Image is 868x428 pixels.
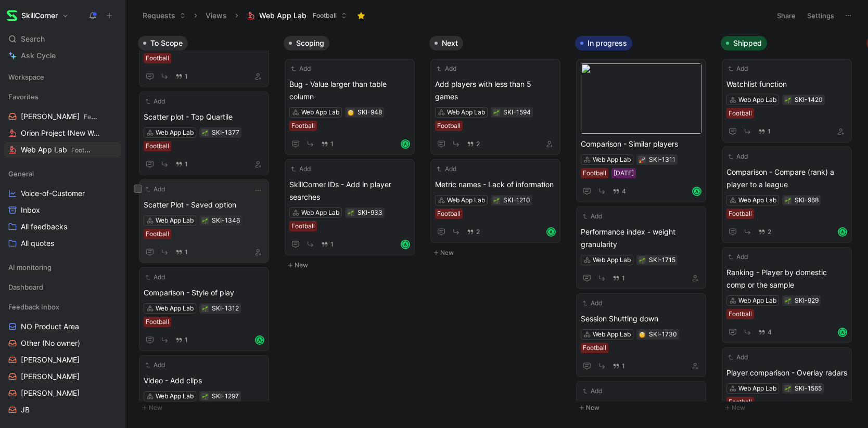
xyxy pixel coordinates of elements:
[622,275,625,281] span: 1
[84,113,130,121] span: Feedback Inbox
[8,92,39,102] span: Favorites
[649,154,675,165] div: SKI-1311
[576,206,706,289] a: AddPerformance index - weight granularityWeb App Lab1
[726,367,847,379] span: Player comparison - Overlay radars
[493,110,500,116] img: 🌱
[4,89,121,105] div: Favorites
[348,210,354,216] img: 🌱
[610,186,628,197] button: 4
[622,188,626,194] span: 4
[733,38,762,48] span: Shipped
[726,166,847,191] span: Comparison - Compare (rank) a player to a league
[4,260,121,278] div: AI monitoring
[738,195,776,205] div: Web App Lab
[476,229,480,235] span: 2
[146,53,169,63] div: Football
[21,321,79,332] span: NO Product Area
[146,317,169,327] div: Football
[729,397,752,407] div: Football
[430,159,560,243] a: AddMetric names - Lack of informationWeb App LabFootball2A
[581,211,604,222] button: Add
[284,36,329,50] button: Scoping
[138,8,190,23] button: Requests
[583,343,606,353] div: Football
[144,272,167,282] button: Add
[201,129,209,136] button: 🌱
[201,305,209,312] div: 🌱
[768,128,771,135] span: 1
[402,140,409,148] div: A
[138,36,188,50] button: To Scope
[144,96,167,107] button: Add
[726,63,749,74] button: Add
[106,238,117,249] button: View actions
[622,363,625,369] span: 1
[330,141,334,147] span: 1
[729,309,752,319] div: Football
[71,146,95,154] span: Football
[784,96,792,103] button: 🌱
[639,256,646,264] button: 🌱
[8,168,34,179] span: General
[8,282,43,292] span: Dashboard
[4,319,121,334] a: NO Product Area
[476,141,480,147] span: 2
[430,59,560,155] a: AddAdd players with less than 5 gamesWeb App LabFootball2
[738,95,776,105] div: Web App Lab
[134,31,279,419] div: To ScopeNew
[114,128,125,138] button: View actions
[139,179,269,263] a: AddScatter Plot - Saved optionWeb App LabFootball1
[726,78,847,90] span: Watchlist function
[185,337,188,343] span: 1
[21,338,80,348] span: Other (No owner)
[284,259,421,271] button: New
[256,336,263,344] div: A
[547,228,555,236] div: A
[575,401,712,414] button: New
[784,297,792,304] div: 🌱
[4,202,121,218] a: Inbox
[4,125,121,141] a: Orion Project (New Web App)
[202,394,208,400] img: 🌱
[4,352,121,368] a: [PERSON_NAME]
[291,221,315,231] div: Football
[289,164,312,174] button: Add
[139,267,269,351] a: AddComparison - Style of playWeb App LabFootball1A
[319,138,336,150] button: 1
[435,178,556,191] span: Metric names - Lack of information
[4,109,121,124] a: [PERSON_NAME]Feedback Inbox
[4,335,121,351] a: Other (No owner)
[581,63,701,134] img: 2c69509c-c126-4692-9409-a320a14a82bc.jpg
[571,31,717,419] div: In progressNew
[465,138,482,150] button: 2
[493,197,500,204] button: 🌱
[21,222,67,232] span: All feedbacks
[173,247,190,258] button: 1
[212,391,239,401] div: SKI-1297
[693,188,700,195] div: A
[156,215,194,226] div: Web App Lab
[610,360,627,372] button: 1
[435,63,458,74] button: Add
[173,71,190,82] button: 1
[583,168,606,178] div: Football
[8,262,52,273] span: AI monitoring
[106,205,117,215] button: View actions
[156,127,194,138] div: Web App Lab
[173,334,190,346] button: 1
[7,10,17,21] img: SkillCorner
[301,107,339,118] div: Web App Lab
[4,369,121,384] a: [PERSON_NAME]
[106,321,117,332] button: View actions
[726,252,749,262] button: Add
[4,219,121,235] a: All feedbacks
[785,386,791,392] img: 🌱
[21,355,80,365] span: [PERSON_NAME]
[581,226,701,251] span: Performance index - weight granularity
[581,386,604,396] button: Add
[285,59,415,155] a: AddBug - Value larger than table columnWeb App LabFootball1A
[429,36,463,50] button: Next
[150,38,183,48] span: To Scope
[493,198,500,204] img: 🌱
